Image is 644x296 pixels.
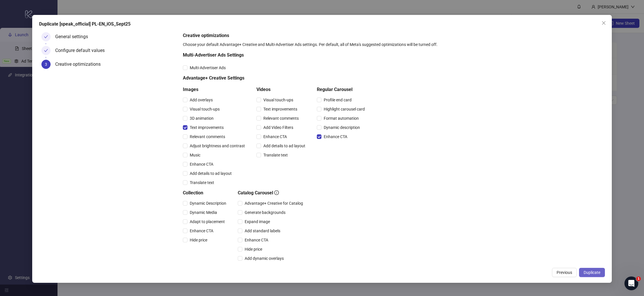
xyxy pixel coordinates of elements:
span: Format automation [321,115,361,121]
span: Expand image [242,218,272,225]
span: Visual touch-ups [261,97,296,103]
span: 3D animation [187,115,216,121]
span: Dynamic description [321,124,362,131]
span: Dynamic Media [187,209,219,216]
span: Add details to ad layout [261,143,308,149]
span: info-circle [274,190,279,195]
span: check [44,35,48,39]
h5: Videos [256,86,308,93]
span: check [44,49,48,53]
div: General settings [55,32,93,41]
div: Choose your default Advantage+ Creative and Multi-Advertiser Ads settings. Per default, all of Me... [183,41,603,48]
span: Generate backgrounds [242,209,288,216]
h5: Regular Carousel [317,86,367,93]
span: 1 [636,276,641,281]
span: Hide price [187,237,210,243]
span: Add details to ad layout [187,170,234,177]
span: Relevant comments [261,115,301,121]
span: Highlight carousel card [321,106,367,112]
h5: Multi-Advertiser Ads Settings [183,52,367,59]
span: Enhance CTA [187,228,216,234]
div: Duplicate [speak_official] PL-EN_iOS_Sept25 [39,21,605,28]
span: Text improvements [187,124,226,131]
div: Creative optimizations [55,60,105,69]
span: Adjust brightness and contrast [187,143,247,149]
span: Add Video Filters [261,124,296,131]
span: Add details to ad layout [242,264,289,271]
span: Enhance CTA [321,134,350,140]
span: Duplicate [584,270,600,275]
span: Multi-Advertiser Ads [187,65,228,71]
span: Visual touch-ups [187,106,222,112]
button: Previous [552,268,577,277]
span: Add dynamic overlays [242,255,286,262]
h5: Creative optimizations [183,32,603,39]
div: Configure default values [55,46,109,55]
span: Add standard labels [242,228,283,234]
h5: Advantage+ Creative Settings [183,75,367,82]
span: Dynamic Description [187,200,229,206]
span: Translate text [261,152,290,158]
span: Profile end card [321,97,354,103]
span: Text improvements [261,106,300,112]
h5: Collection [183,189,229,196]
span: Music [187,152,203,158]
button: Duplicate [579,268,605,277]
span: Translate text [187,179,216,186]
span: Add overlays [187,97,215,103]
span: Hide price [242,246,264,252]
iframe: Intercom live chat [624,276,638,290]
span: Enhance CTA [261,134,289,140]
button: Close [599,18,608,28]
span: Advantage+ Creative for Catalog [242,200,305,206]
h5: Images [183,86,247,93]
span: Adapt to placement [187,218,227,225]
h5: Catalog Carousel [238,189,305,196]
span: Previous [557,270,572,275]
span: Enhance CTA [187,161,216,167]
span: 3 [45,62,47,67]
span: close [601,21,606,25]
span: Relevant comments [187,134,227,140]
span: Enhance CTA [242,237,271,243]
